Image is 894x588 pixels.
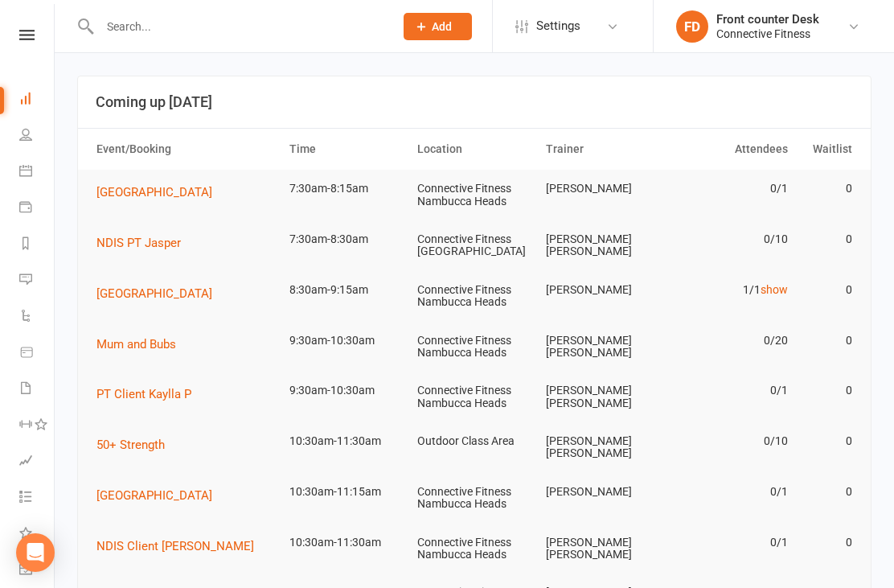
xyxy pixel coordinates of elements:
[539,473,667,511] td: [PERSON_NAME]
[539,129,667,170] th: Trainer
[666,170,795,208] td: 0/1
[795,524,859,561] td: 0
[16,533,55,572] div: Open Intercom Messenger
[536,8,580,44] span: Settings
[19,118,55,154] a: People
[666,372,795,409] td: 0/1
[19,516,55,553] a: What's New
[666,220,795,258] td: 0/10
[96,486,223,505] button: [GEOGRAPHIC_DATA]
[432,20,452,33] span: Add
[410,129,539,170] th: Location
[96,488,212,503] span: [GEOGRAPHIC_DATA]
[539,322,667,372] td: [PERSON_NAME] [PERSON_NAME]
[19,227,55,263] a: Reports
[539,372,667,422] td: [PERSON_NAME] [PERSON_NAME]
[282,129,411,170] th: Time
[96,438,165,452] span: 50+ Strength
[795,372,859,409] td: 0
[795,322,859,360] td: 0
[795,473,859,511] td: 0
[410,322,539,372] td: Connective Fitness Nambucca Heads
[410,271,539,322] td: Connective Fitness Nambucca Heads
[716,27,819,41] div: Connective Fitness
[282,271,411,309] td: 8:30am-9:15am
[666,322,795,360] td: 0/20
[96,284,223,303] button: [GEOGRAPHIC_DATA]
[96,233,192,253] button: NDIS PT Jasper
[795,129,859,170] th: Waitlist
[89,129,282,170] th: Event/Booking
[19,335,55,372] a: Product Sales
[795,422,859,460] td: 0
[96,185,212,199] span: [GEOGRAPHIC_DATA]
[539,220,667,271] td: [PERSON_NAME] [PERSON_NAME]
[666,271,795,309] td: 1/1
[96,537,265,556] button: NDIS Client [PERSON_NAME]
[410,422,539,460] td: Outdoor Class Area
[282,170,411,208] td: 7:30am-8:15am
[666,129,795,170] th: Attendees
[96,539,254,553] span: NDIS Client [PERSON_NAME]
[96,183,223,202] button: [GEOGRAPHIC_DATA]
[282,220,411,258] td: 7:30am-8:30am
[761,283,788,296] a: show
[96,435,176,454] button: 50+ Strength
[96,94,853,110] h3: Coming up [DATE]
[19,191,55,227] a: Payments
[666,473,795,511] td: 0/1
[795,220,859,258] td: 0
[795,271,859,309] td: 0
[19,154,55,191] a: Calendar
[282,524,411,561] td: 10:30am-11:30am
[410,473,539,524] td: Connective Fitness Nambucca Heads
[282,422,411,460] td: 10:30am-11:30am
[19,444,55,480] a: Assessments
[404,13,472,40] button: Add
[96,236,181,250] span: NDIS PT Jasper
[539,271,667,309] td: [PERSON_NAME]
[282,322,411,360] td: 9:30am-10:30am
[96,337,176,352] span: Mum and Bubs
[539,170,667,208] td: [PERSON_NAME]
[96,286,212,301] span: [GEOGRAPHIC_DATA]
[96,387,191,401] span: PT Client Kaylla P
[410,372,539,422] td: Connective Fitness Nambucca Heads
[96,384,203,404] button: PT Client Kaylla P
[410,170,539,220] td: Connective Fitness Nambucca Heads
[282,473,411,511] td: 10:30am-11:15am
[282,372,411,409] td: 9:30am-10:30am
[410,220,539,271] td: Connective Fitness [GEOGRAPHIC_DATA]
[539,524,667,574] td: [PERSON_NAME] [PERSON_NAME]
[716,12,819,27] div: Front counter Desk
[19,82,55,118] a: Dashboard
[410,524,539,574] td: Connective Fitness Nambucca Heads
[666,524,795,561] td: 0/1
[676,10,708,43] div: FD
[795,170,859,208] td: 0
[96,335,187,354] button: Mum and Bubs
[539,422,667,473] td: [PERSON_NAME] [PERSON_NAME]
[666,422,795,460] td: 0/10
[95,15,383,38] input: Search...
